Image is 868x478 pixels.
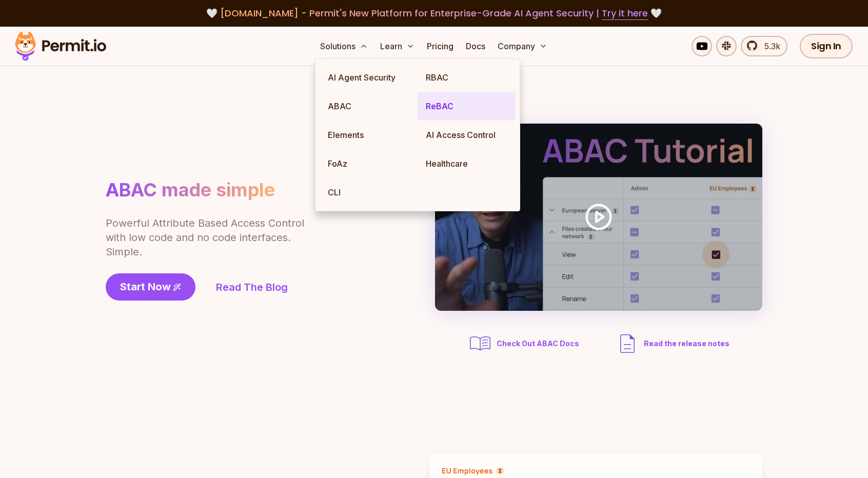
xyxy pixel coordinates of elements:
a: RBAC [418,63,516,92]
a: 5.3k [741,36,787,56]
button: Learn [376,36,419,56]
a: ReBAC [418,92,516,121]
a: Read the release notes [615,331,729,356]
a: Healthcare [418,149,516,178]
span: Read the release notes [644,338,729,349]
p: Powerful Attribute Based Access Control with low code and no code interfaces. Simple. [106,216,306,259]
a: Elements [320,121,418,149]
a: Docs [462,36,489,56]
button: Solutions [316,36,372,56]
a: FoAz [320,149,418,178]
a: ABAC [320,92,418,121]
a: Pricing [423,36,458,56]
span: 5.3k [758,40,780,52]
button: Company [494,36,551,56]
a: CLI [320,178,418,207]
img: description [615,331,640,356]
span: [DOMAIN_NAME] - Permit's New Platform for Enterprise-Grade AI Agent Security | [220,7,648,19]
img: abac docs [468,331,492,356]
a: Try it here [602,7,648,20]
img: Permit logo [10,29,111,64]
a: Check Out ABAC Docs [468,331,582,356]
a: Sign In [800,34,853,58]
span: Check Out ABAC Docs [497,338,579,349]
a: Start Now [106,273,195,301]
a: Read The Blog [216,280,288,294]
a: AI Access Control [418,121,516,149]
div: 🤍 🤍 [25,6,843,21]
h1: ABAC made simple [106,178,275,202]
a: AI Agent Security [320,63,418,92]
span: Start Now [120,280,171,294]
